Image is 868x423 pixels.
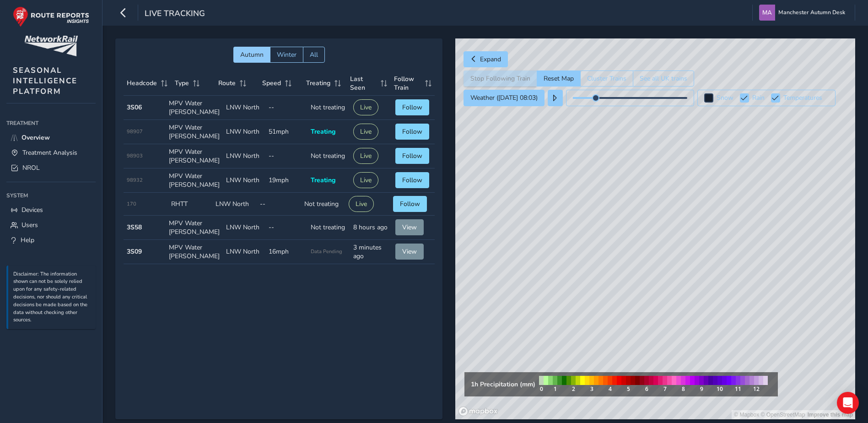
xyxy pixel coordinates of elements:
[350,75,377,92] span: Last Seen
[166,120,223,144] td: MPV Water [PERSON_NAME]
[633,70,694,87] button: See all UK trains
[22,163,40,172] span: NROL
[166,96,223,120] td: MPV Water [PERSON_NAME]
[464,90,545,106] button: Weather ([DATE] 08:03)
[395,148,429,164] button: Follow
[301,193,345,216] td: Not treating
[270,47,303,63] button: Winter
[22,148,77,157] span: Treatment Analysis
[353,124,378,140] button: Live
[262,79,281,87] span: Speed
[778,5,845,21] span: Manchester Autumn Desk
[13,271,91,325] p: Disclaimer: The information shown can not be solely relied upon for any safety-related decisions,...
[223,96,265,120] td: LNW North
[13,65,77,97] span: SEASONAL INTELLIGENCE PLATFORM
[311,127,335,136] span: Treating
[22,133,50,142] span: Overview
[6,145,96,160] a: Treatment Analysis
[395,124,429,140] button: Follow
[394,75,422,92] span: Follow Train
[6,160,96,175] a: NROL
[6,217,96,233] a: Users
[395,172,429,188] button: Follow
[21,236,34,244] span: Help
[223,120,265,144] td: LNW North
[535,372,771,396] img: rain legend
[277,50,297,59] span: Winter
[265,216,308,240] td: --
[6,189,96,202] div: System
[127,79,157,87] span: Headcode
[166,168,223,193] td: MPV Water [PERSON_NAME]
[349,196,374,212] button: Live
[145,8,205,21] span: Live Tracking
[240,50,264,59] span: Autumn
[6,116,96,130] div: Treatment
[402,103,422,112] span: Follow
[464,51,508,67] button: Expand
[127,201,136,207] span: 170
[353,148,378,164] button: Live
[395,99,429,115] button: Follow
[127,103,142,112] strong: 3S06
[311,176,335,184] span: Treating
[6,202,96,217] a: Devices
[400,200,420,208] span: Follow
[257,193,301,216] td: --
[471,380,535,389] strong: 1h Precipitation (mm)
[127,247,142,256] strong: 3S09
[166,240,223,264] td: MPV Water [PERSON_NAME]
[307,96,350,120] td: Not treating
[127,152,143,159] span: 98903
[223,216,265,240] td: LNW North
[402,176,422,184] span: Follow
[580,70,633,87] button: Cluster Trains
[759,5,775,21] img: diamond-layout
[265,240,308,264] td: 16mph
[307,144,350,168] td: Not treating
[233,47,270,63] button: Autumn
[6,130,96,145] a: Overview
[24,36,78,56] img: customer logo
[395,244,424,260] button: View
[265,144,308,168] td: --
[837,392,859,414] div: Open Intercom Messenger
[127,177,143,184] span: 98932
[168,193,212,216] td: RHTT
[265,168,308,193] td: 19mph
[395,219,424,235] button: View
[223,240,265,264] td: LNW North
[22,206,43,214] span: Devices
[265,120,308,144] td: 51mph
[402,127,422,136] span: Follow
[6,233,96,248] a: Help
[223,144,265,168] td: LNW North
[212,193,257,216] td: LNW North
[13,6,89,27] img: rr logo
[303,47,325,63] button: All
[306,79,330,87] span: Treating
[402,247,417,256] span: View
[265,96,308,120] td: --
[166,144,223,168] td: MPV Water [PERSON_NAME]
[480,55,501,64] span: Expand
[353,172,378,188] button: Live
[350,240,393,264] td: 3 minutes ago
[127,223,142,232] strong: 3S58
[353,99,378,115] button: Live
[175,79,189,87] span: Type
[350,216,393,240] td: 8 hours ago
[307,216,350,240] td: Not treating
[402,223,417,232] span: View
[717,95,733,101] label: Snow
[697,90,836,106] button: Snow Rain Temperatures
[223,168,265,193] td: LNW North
[127,128,143,135] span: 98907
[783,95,822,101] label: Temperatures
[759,5,848,21] button: Manchester Autumn Desk
[22,221,38,229] span: Users
[402,152,422,160] span: Follow
[310,50,318,59] span: All
[311,248,342,255] span: Data Pending
[393,196,427,212] button: Follow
